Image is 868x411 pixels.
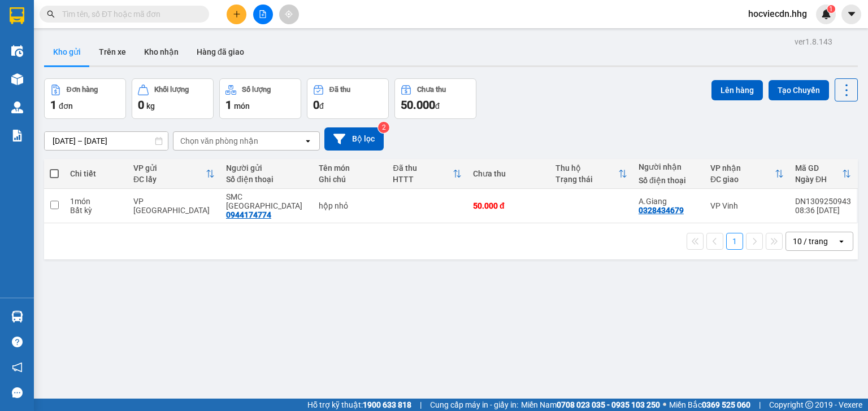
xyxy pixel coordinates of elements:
div: 0328434679 [639,206,684,215]
button: Đã thu0đ [307,78,389,119]
div: HTTT [393,175,452,184]
div: Chọn văn phòng nhận [180,135,258,147]
span: Hỗ trợ kỹ thuật: [307,399,411,411]
span: 1 [829,5,833,13]
div: Số điện thoại [226,175,307,184]
div: Bất kỳ [70,206,122,215]
div: Chưa thu [417,86,446,94]
div: 50.000 đ [473,201,544,210]
img: warehouse-icon [11,45,23,57]
div: 08:36 [DATE] [795,206,851,215]
div: Chưa thu [473,169,544,178]
div: Chi tiết [70,169,122,178]
div: ĐC lấy [133,175,206,184]
div: Mã GD [795,163,842,173]
span: caret-down [847,9,857,19]
div: VP gửi [133,163,206,173]
div: Đơn hàng [67,86,98,94]
div: 10 / trang [793,236,828,247]
svg: open [303,136,313,145]
th: Toggle SortBy [789,159,857,189]
span: đ [435,101,440,111]
div: ver 1.8.143 [795,36,832,48]
button: Kho gửi [44,38,90,65]
div: Số điện thoại [639,176,699,185]
span: search [47,10,55,18]
div: Đã thu [393,163,452,173]
div: 1 món [70,197,122,206]
th: Toggle SortBy [128,159,220,189]
span: món [234,101,250,111]
strong: 0708 023 035 - 0935 103 250 [557,400,660,409]
svg: open [837,237,846,246]
div: Ghi chú [319,175,382,184]
span: plus [233,10,241,18]
span: 0 [138,98,144,112]
th: Toggle SortBy [387,159,467,189]
span: đ [319,101,324,111]
input: Tìm tên, số ĐT hoặc mã đơn [62,8,196,20]
strong: 1900 633 818 [363,400,411,409]
strong: 0369 525 060 [702,400,750,409]
button: Chưa thu50.000đ [394,78,476,119]
div: VP nhận [710,163,775,173]
button: 1 [726,233,743,250]
button: file-add [253,5,273,24]
button: caret-down [841,5,861,24]
input: Select a date range. [45,132,168,150]
button: plus [227,5,246,24]
button: Kho nhận [135,38,188,65]
div: 0944174774 [226,210,271,219]
img: warehouse-icon [11,73,23,85]
span: file-add [259,10,267,18]
div: A.Giang [639,197,699,206]
div: hộp nhỏ [319,201,382,210]
span: Miền Bắc [669,399,750,411]
div: Đã thu [329,86,350,94]
button: Số lượng1món [219,78,301,119]
span: Cung cấp máy in - giấy in: [430,399,518,411]
span: | [420,399,422,411]
span: aim [285,10,293,18]
button: Hàng đã giao [188,38,253,65]
span: 1 [50,98,57,112]
div: Người nhận [639,162,699,171]
span: Miền Nam [521,399,660,411]
img: warehouse-icon [11,311,23,322]
img: warehouse-icon [11,101,23,113]
div: Người gửi [226,163,307,173]
div: ĐC giao [710,175,775,184]
button: Tạo Chuyến [769,80,829,100]
button: Lên hàng [711,80,763,100]
button: aim [279,5,299,24]
button: Trên xe [90,38,135,65]
div: Thu hộ [555,163,618,173]
button: Đơn hàng1đơn [44,78,126,119]
th: Toggle SortBy [705,159,789,189]
img: logo-vxr [10,7,24,24]
div: Khối lượng [154,86,189,94]
div: Ngày ĐH [795,175,842,184]
span: đơn [59,101,73,111]
sup: 1 [827,5,835,13]
div: SMC Đà Nẵng [226,192,307,210]
th: Toggle SortBy [550,159,632,189]
span: kg [146,101,155,111]
span: | [759,399,761,411]
span: ⚪️ [663,403,666,407]
span: message [12,387,23,398]
div: DN1309250943 [795,197,851,206]
div: Số lượng [242,86,271,94]
span: 1 [225,98,232,112]
div: VP [GEOGRAPHIC_DATA] [133,197,215,215]
span: question-circle [12,337,23,347]
button: Khối lượng0kg [132,78,214,119]
span: copyright [805,401,813,409]
button: Bộ lọc [324,127,384,151]
div: Trạng thái [555,175,618,184]
span: notification [12,362,23,373]
sup: 2 [378,122,389,133]
img: solution-icon [11,130,23,142]
span: 50.000 [401,98,435,112]
span: hocviecdn.hhg [739,7,816,21]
